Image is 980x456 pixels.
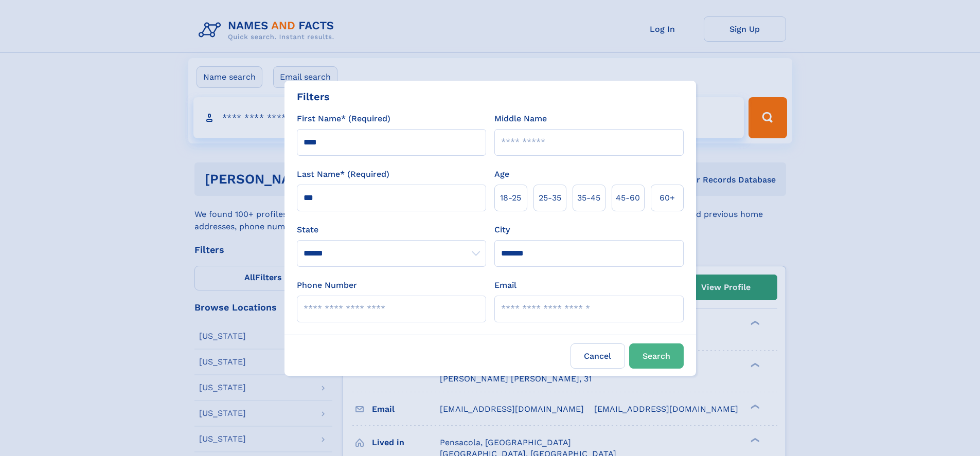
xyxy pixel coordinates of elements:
[494,279,516,291] label: Email
[539,192,561,204] span: 25‑35
[297,279,357,291] label: Phone Number
[616,192,640,204] span: 45‑60
[494,168,509,180] label: Age
[660,192,675,204] span: 60+
[629,343,684,369] button: Search
[500,192,521,204] span: 18‑25
[577,192,600,204] span: 35‑45
[297,113,390,125] label: First Name* (Required)
[297,224,486,236] label: State
[494,224,510,236] label: City
[494,113,547,125] label: Middle Name
[297,168,389,180] label: Last Name* (Required)
[297,89,330,104] div: Filters
[571,343,625,369] label: Cancel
